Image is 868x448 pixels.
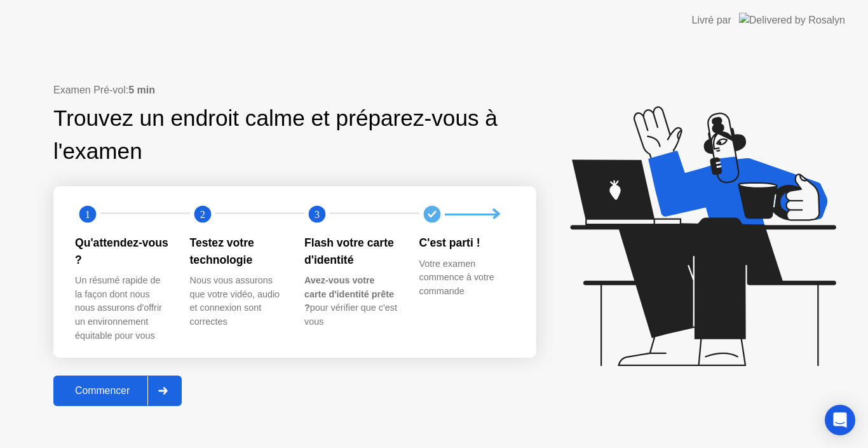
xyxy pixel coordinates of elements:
div: Testez votre technologie [190,234,285,268]
div: Votre examen commence à votre commande [419,257,514,299]
div: Un résumé rapide de la façon dont nous nous assurons d'offrir un environnement équitable pour vous [75,274,170,343]
b: 5 min [128,85,155,95]
div: pour vérifier que c'est vous [304,274,399,329]
text: 3 [315,208,320,221]
text: 1 [85,208,90,221]
div: Livré par [692,13,731,28]
div: Trouvez un endroit calme et préparez-vous à l'examen [53,102,501,169]
div: C'est parti ! [419,234,514,251]
div: Qu'attendez-vous ? [75,234,170,268]
div: Open Intercom Messenger [825,405,855,435]
div: Nous vous assurons que votre vidéo, audio et connexion sont correctes [190,274,285,329]
text: 2 [200,208,205,221]
b: Avez-vous votre carte d'identité prête ? [304,275,394,313]
div: Flash votre carte d'identité [304,234,399,268]
div: Commencer [57,385,147,397]
div: Examen Pré-vol: [53,83,536,98]
img: Delivered by Rosalyn [739,13,845,27]
button: Commencer [53,376,182,406]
